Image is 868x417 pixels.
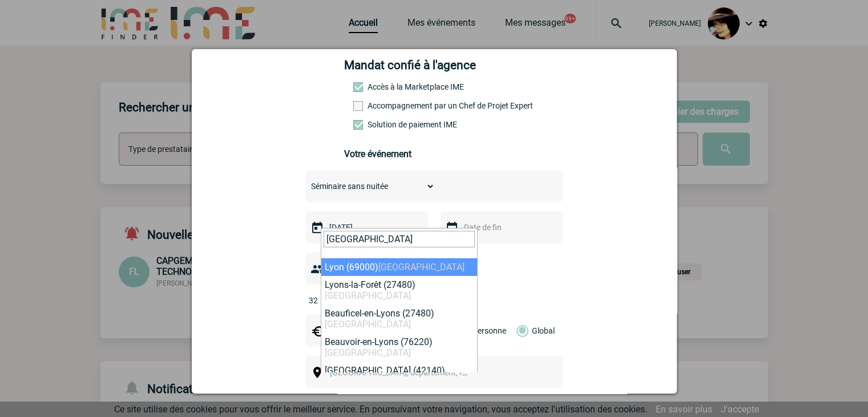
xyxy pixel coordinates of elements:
h3: Votre événement [344,149,524,159]
li: Beauvoir-en-Lyons (76220) [321,333,477,362]
span: [GEOGRAPHIC_DATA] [325,347,411,358]
input: Nombre de participants [306,293,413,308]
li: [GEOGRAPHIC_DATA] (42140) [321,362,477,390]
li: Lyon (69000) [321,258,477,276]
span: [GEOGRAPHIC_DATA], département, région... [330,368,488,377]
input: Date de début [326,220,405,235]
span: [GEOGRAPHIC_DATA] [325,290,411,301]
label: Conformité aux process achat client, Prise en charge de la facturation, Mutualisation de plusieur... [353,120,403,129]
li: Lyons-la-Forêt (27480) [321,276,477,304]
label: Accès à la Marketplace IME [353,82,403,91]
span: [GEOGRAPHIC_DATA] [378,262,465,272]
label: Prestation payante [353,101,403,110]
h4: Mandat confié à l'agence [344,58,476,72]
span: [GEOGRAPHIC_DATA] [325,319,411,330]
input: Date de fin [461,220,540,235]
label: Global [516,315,524,347]
li: Beauficel-en-Lyons (27480) [321,304,477,333]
